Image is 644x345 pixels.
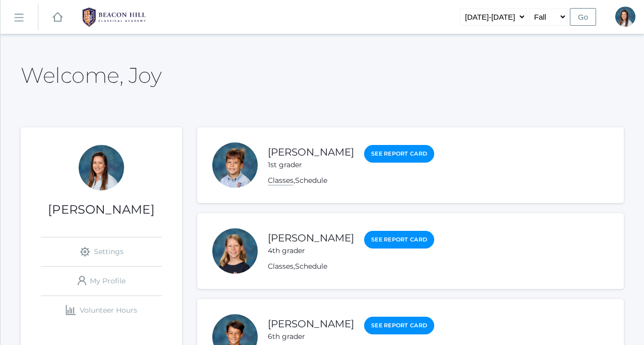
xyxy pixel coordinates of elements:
a: My Profile [41,267,162,295]
a: See Report Card [364,145,434,163]
div: , [268,261,434,272]
a: [PERSON_NAME] [268,232,354,244]
a: Classes [268,262,294,271]
a: [PERSON_NAME] [268,146,354,158]
h2: Welcome, Joy [21,64,161,87]
div: 1st grader [268,160,354,170]
div: Haelyn Bradley [212,228,258,274]
div: 6th grader [268,331,354,342]
a: Volunteer Hours [41,296,162,325]
div: Joy Bradley [615,7,635,27]
a: Classes [268,176,294,185]
div: Joy Bradley [79,145,124,190]
div: 4th grader [268,245,354,256]
a: See Report Card [364,317,434,334]
img: BHCALogos-05-308ed15e86a5a0abce9b8dd61676a3503ac9727e845dece92d48e8588c001991.png [76,5,152,30]
a: Settings [41,237,162,266]
div: , [268,175,434,186]
input: Go [570,8,596,26]
a: Schedule [295,262,327,271]
div: Obadiah Bradley [212,142,258,188]
a: Schedule [295,176,327,185]
a: [PERSON_NAME] [268,318,354,330]
h1: [PERSON_NAME] [21,203,182,216]
a: See Report Card [364,231,434,249]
